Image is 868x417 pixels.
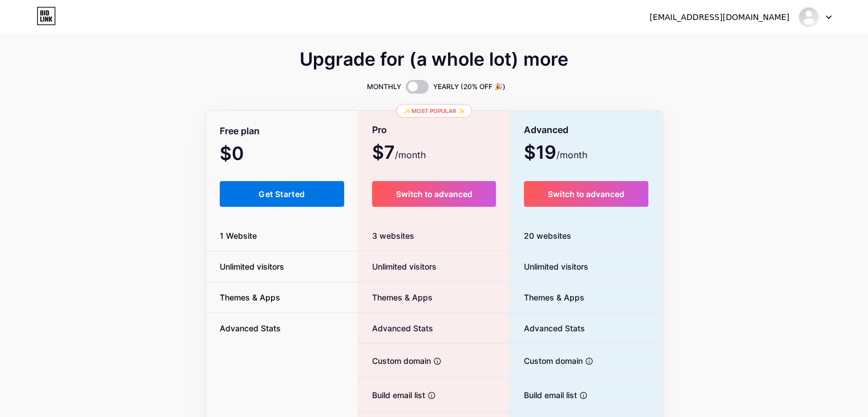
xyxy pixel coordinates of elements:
span: YEARLY (20% OFF 🎉) [433,81,506,93]
span: $0 [220,147,274,163]
span: Advanced [524,120,568,140]
span: Upgrade for (a whole lot) more [300,53,568,66]
span: Unlimited visitors [206,260,298,272]
span: Advanced Stats [358,322,433,334]
div: ✨ Most popular ✨ [396,104,472,118]
span: Free plan [220,121,260,141]
span: MONTHLY [367,81,401,93]
div: 20 websites [510,220,663,251]
span: $19 [524,146,587,162]
span: Themes & Apps [206,291,294,303]
span: Unlimited visitors [358,260,437,272]
span: Themes & Apps [358,291,433,303]
span: Advanced Stats [510,322,585,334]
button: Get Started [220,181,345,207]
button: Switch to advanced [372,181,496,207]
span: Custom domain [510,355,583,367]
span: /month [395,148,426,162]
div: [EMAIL_ADDRESS][DOMAIN_NAME] [649,11,789,23]
span: Unlimited visitors [510,260,588,272]
span: Get Started [259,189,305,199]
span: Switch to advanced [548,189,624,199]
span: Switch to advanced [395,189,472,199]
span: Custom domain [358,355,431,367]
span: $7 [372,146,426,162]
span: Advanced Stats [206,322,294,334]
span: 1 Website [206,230,271,242]
span: Build email list [510,389,577,401]
button: Switch to advanced [524,181,649,207]
img: inforno [798,6,819,28]
span: Pro [372,120,387,140]
span: /month [556,148,587,162]
div: 3 websites [358,220,510,251]
span: Build email list [358,389,425,401]
span: Themes & Apps [510,291,584,303]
